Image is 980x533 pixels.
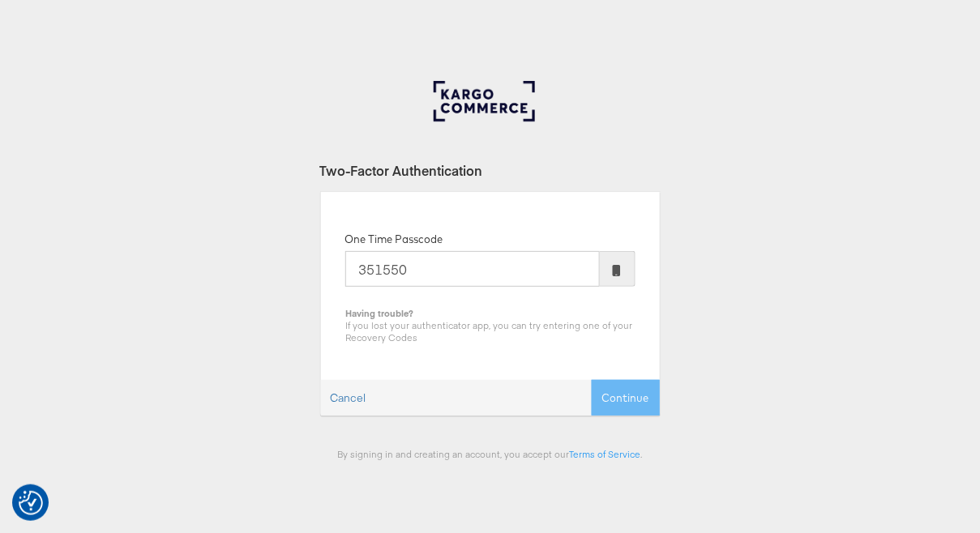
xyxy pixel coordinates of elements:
[345,251,600,287] input: Enter the code
[570,448,641,460] a: Terms of Service
[19,491,43,515] img: Revisit consent button
[345,232,443,247] label: One Time Passcode
[320,161,661,180] div: Two-Factor Authentication
[346,307,414,319] b: Having trouble?
[19,491,43,515] button: Consent Preferences
[321,381,376,416] a: Cancel
[320,448,661,460] div: By signing in and creating an account, you accept our .
[346,319,633,343] span: If you lost your authenticator app, you can try entering one of your Recovery Codes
